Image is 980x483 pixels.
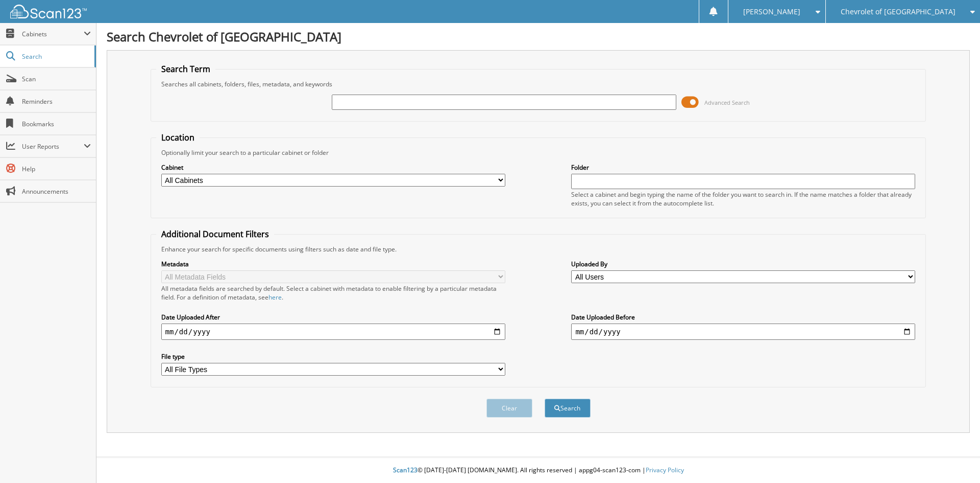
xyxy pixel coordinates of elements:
[486,399,532,418] button: Clear
[22,142,84,151] span: User Reports
[161,260,505,268] label: Metadata
[156,228,274,240] legend: Additional Document Filters
[545,399,591,418] button: Search
[646,466,684,474] a: Privacy Policy
[107,28,970,45] h1: Search Chevrolet of [GEOGRAPHIC_DATA]
[156,148,921,157] div: Optionally limit your search to a particular cabinet or folder
[571,260,915,268] label: Uploaded By
[841,9,955,15] span: Chevrolet of [GEOGRAPHIC_DATA]
[22,75,91,83] span: Scan
[161,324,505,340] input: start
[156,132,200,143] legend: Location
[571,163,915,172] label: Folder
[22,187,91,196] span: Announcements
[743,9,800,15] span: [PERSON_NAME]
[22,120,91,128] span: Bookmarks
[22,30,84,38] span: Cabinets
[571,324,915,340] input: end
[704,99,750,106] span: Advanced Search
[156,245,921,254] div: Enhance your search for specific documents using filters such as date and file type.
[161,284,505,302] div: All metadata fields are searched by default. Select a cabinet with metadata to enable filtering b...
[161,352,505,361] label: File type
[156,63,215,75] legend: Search Term
[571,313,915,321] label: Date Uploaded Before
[156,80,921,88] div: Searches all cabinets, folders, files, metadata, and keywords
[22,97,91,106] span: Reminders
[22,52,89,61] span: Search
[268,293,282,302] a: here
[161,163,505,172] label: Cabinet
[96,458,980,483] div: © [DATE]-[DATE] [DOMAIN_NAME]. All rights reserved | appg04-scan123-com |
[22,165,91,173] span: Help
[571,190,915,208] div: Select a cabinet and begin typing the name of the folder you want to search in. If the name match...
[393,466,418,474] span: Scan123
[161,313,505,321] label: Date Uploaded After
[10,5,87,18] img: scan123-logo-white.svg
